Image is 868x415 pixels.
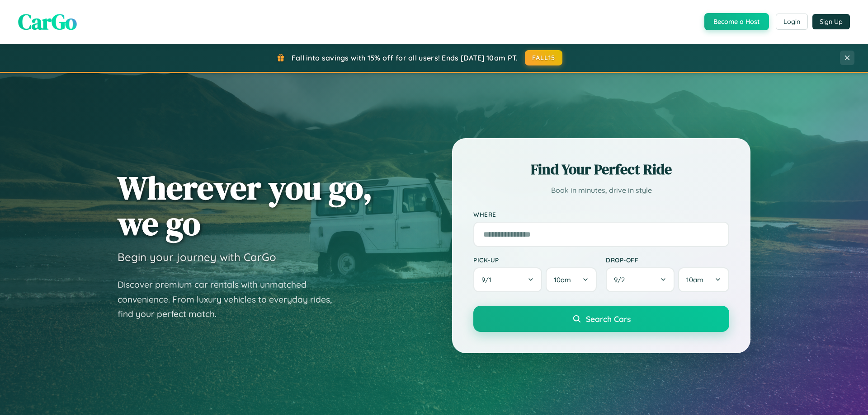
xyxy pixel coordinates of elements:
[118,250,276,264] h3: Begin your journey with CarGo
[606,267,675,292] button: 9/2
[812,14,850,29] button: Sign Up
[292,53,518,62] span: Fall into savings with 15% off for all users! Ends [DATE] 10am PT.
[704,13,769,30] button: Become a Host
[481,275,496,284] span: 9 / 1
[473,184,729,197] p: Book in minutes, drive in style
[473,159,729,179] h2: Find Your Perfect Ride
[525,50,563,65] button: FALL15
[686,275,703,284] span: 10am
[473,210,729,218] label: Where
[586,314,631,324] span: Search Cars
[473,306,729,332] button: Search Cars
[678,267,729,292] button: 10am
[614,275,629,284] span: 9 / 2
[546,267,597,292] button: 10am
[554,275,571,284] span: 10am
[118,170,373,241] h1: Wherever you go, we go
[473,267,542,292] button: 9/1
[776,14,808,30] button: Login
[118,277,344,322] p: Discover premium car rentals with unmatched convenience. From luxury vehicles to everyday rides, ...
[18,7,77,37] span: CarGo
[606,256,729,264] label: Drop-off
[473,256,597,264] label: Pick-up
